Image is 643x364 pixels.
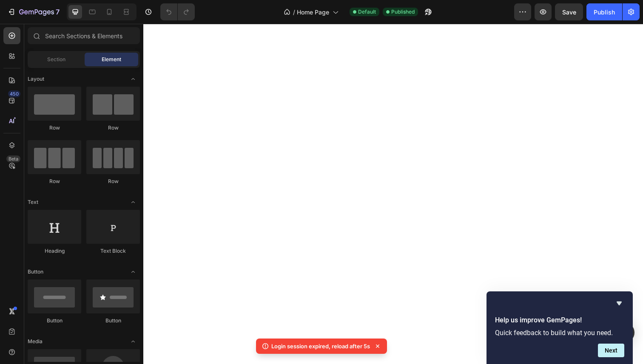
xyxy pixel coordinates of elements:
button: Save [555,3,583,20]
div: Publish [594,8,615,17]
h2: Help us improve GemPages! [495,315,624,325]
div: Button [86,317,140,324]
span: Layout [28,75,44,83]
div: Row [86,178,140,185]
div: Text Block [86,247,140,255]
div: 450 [8,90,20,97]
p: 7 [56,7,60,17]
p: Login session expired, reload after 5s [271,342,370,350]
span: Media [28,338,43,345]
span: Button [28,268,43,276]
span: / [293,8,295,17]
button: Hide survey [614,298,624,308]
span: Text [28,198,38,206]
span: Toggle open [126,195,140,209]
input: Search Sections & Elements [28,27,140,44]
div: Beta [6,155,20,162]
div: Heading [28,247,81,255]
span: Home Page [297,8,329,17]
div: Row [28,178,81,185]
button: 7 [3,3,63,20]
div: Undo/Redo [160,3,195,20]
div: Row [86,124,140,132]
button: Next question [598,344,624,357]
span: Save [562,8,576,16]
span: Section [47,56,65,63]
div: Button [28,317,81,324]
p: Quick feedback to build what you need. [495,329,624,337]
span: Toggle open [126,265,140,279]
span: Published [391,8,415,16]
span: Default [358,8,376,16]
span: Element [102,56,121,63]
div: Row [28,124,81,132]
iframe: Design area [143,24,643,364]
button: Publish [586,3,622,20]
span: Toggle open [126,335,140,348]
span: Toggle open [126,72,140,86]
div: Help us improve GemPages! [495,298,624,357]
